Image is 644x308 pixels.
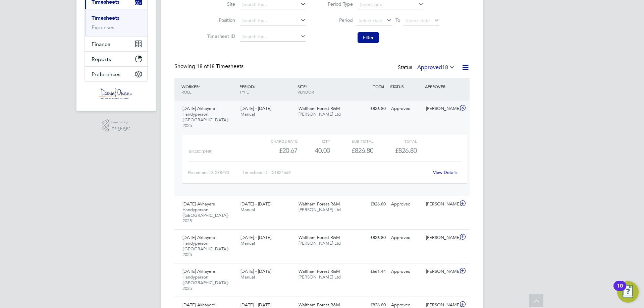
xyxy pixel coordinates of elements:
span: [DATE] Akhayere [182,201,215,207]
span: 18 of [197,63,209,70]
div: Showing [174,63,245,70]
div: Charge rate [254,137,298,145]
div: PERIOD [238,80,296,98]
span: [DATE] - [DATE] [240,235,271,240]
div: Timesheet ID: TS1824569 [243,167,429,178]
input: Search for... [240,16,306,25]
span: Manual [240,240,255,246]
span: [DATE] - [DATE] [240,201,271,207]
div: STATUS [388,80,423,93]
span: TYPE [239,89,249,95]
span: Waltham Forest R&M [299,106,340,111]
span: Powered by [111,119,130,125]
a: Go to home page [85,88,148,99]
span: [DATE] Akhayere [182,302,215,308]
a: Powered byEngage [102,119,130,132]
div: Total [373,137,417,145]
div: SITE [296,80,354,98]
label: Timesheet ID [205,33,235,39]
div: Approved [388,266,423,277]
label: Period [323,17,353,23]
span: Engage [111,125,130,131]
div: £826.80 [354,232,388,243]
div: QTY [298,137,330,145]
div: £20.67 [254,145,298,156]
div: 10 [617,286,623,295]
span: Handyperson ([GEOGRAPHIC_DATA]) 2025 [182,240,228,257]
span: £826.80 [395,146,417,155]
span: Preferences [92,71,120,77]
span: [DATE] - [DATE] [240,302,271,308]
span: / [199,84,200,89]
span: Select date [406,17,430,23]
span: / [306,84,307,89]
span: 18 [442,64,448,71]
span: To [393,16,402,24]
div: 40.00 [298,145,330,156]
span: [DATE] - [DATE] [240,106,271,111]
div: [PERSON_NAME] [423,199,458,210]
div: [PERSON_NAME] [423,266,458,277]
span: Waltham Forest R&M [299,235,340,240]
span: [DATE] - [DATE] [240,268,271,274]
span: Manual [240,274,255,280]
div: WORKER [180,80,238,98]
button: Filter [358,32,379,43]
label: Position [205,17,235,23]
button: Open Resource Center, 10 new notifications [617,281,639,303]
div: [PERSON_NAME] [423,232,458,243]
span: Reports [92,56,111,62]
div: Status [398,63,456,72]
div: Sub Total [330,137,373,145]
span: [PERSON_NAME] Ltd [299,240,341,246]
img: danielowen-logo-retina.png [99,88,133,99]
div: [PERSON_NAME] [423,103,458,114]
div: Approved [388,199,423,210]
span: Handyperson ([GEOGRAPHIC_DATA]) 2025 [182,274,228,291]
div: Timesheets [85,9,147,36]
span: Handyperson ([GEOGRAPHIC_DATA]) 2025 [182,111,228,128]
div: Approved [388,232,423,243]
input: Search for... [240,32,306,42]
span: [PERSON_NAME] Ltd [299,274,341,280]
div: £661.44 [354,266,388,277]
span: Waltham Forest R&M [299,201,340,207]
div: APPROVER [423,80,458,93]
button: Preferences [85,67,147,81]
span: Handyperson ([GEOGRAPHIC_DATA]) 2025 [182,207,228,224]
div: £826.80 [354,103,388,114]
span: Waltham Forest R&M [299,268,340,274]
span: TOTAL [373,84,385,89]
div: Approved [388,103,423,114]
span: [DATE] Akhayere [182,235,215,240]
span: ROLE [181,89,192,95]
div: £826.80 [354,199,388,210]
span: Finance [92,41,110,47]
a: Expenses [92,24,114,30]
a: View Details [433,170,458,175]
span: Manual [240,111,255,117]
span: / [254,84,255,89]
span: [DATE] Akhayere [182,268,215,274]
span: Basic (£/HR) [189,149,212,154]
span: Select date [359,17,383,23]
label: Site [205,1,235,7]
span: Manual [240,207,255,212]
label: Approved [417,64,455,71]
label: Period Type [323,1,353,7]
button: Finance [85,37,147,51]
span: VENDOR [298,89,314,95]
span: 18 Timesheets [197,63,244,70]
span: Waltham Forest R&M [299,302,340,308]
div: £826.80 [330,145,373,156]
span: [PERSON_NAME] Ltd [299,207,341,212]
button: Reports [85,52,147,66]
span: [DATE] Akhayere [182,106,215,111]
a: Timesheets [92,15,119,21]
div: Placement ID: 288790 [188,167,243,178]
span: [PERSON_NAME] Ltd [299,111,341,117]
